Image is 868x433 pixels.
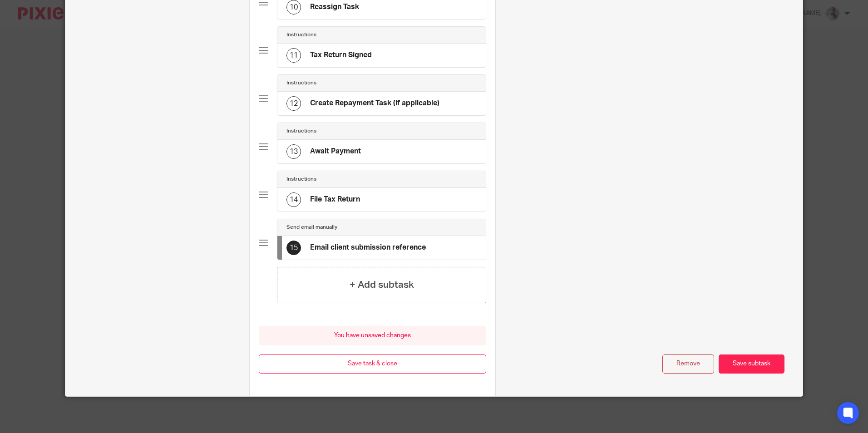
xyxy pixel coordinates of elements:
[310,98,439,108] h4: Create Repayment Task (if applicable)
[350,278,414,292] h4: + Add subtask
[310,50,372,60] h4: Tax Return Signed
[286,96,301,111] div: 12
[286,144,301,159] div: 13
[310,2,359,12] h4: Reassign Task
[259,354,486,374] button: Save task & close
[662,354,714,374] button: Remove
[286,224,337,231] h4: Send email manually
[259,326,486,345] div: You have unsaved changes
[286,192,301,207] div: 14
[286,128,316,135] h4: Instructions
[286,79,316,87] h4: Instructions
[286,48,301,63] div: 11
[286,31,316,39] h4: Instructions
[310,195,360,204] h4: File Tax Return
[310,243,426,252] h4: Email client submission reference
[310,147,361,156] h4: Await Payment
[719,354,784,374] button: Save subtask
[286,176,316,183] h4: Instructions
[286,241,301,255] div: 15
